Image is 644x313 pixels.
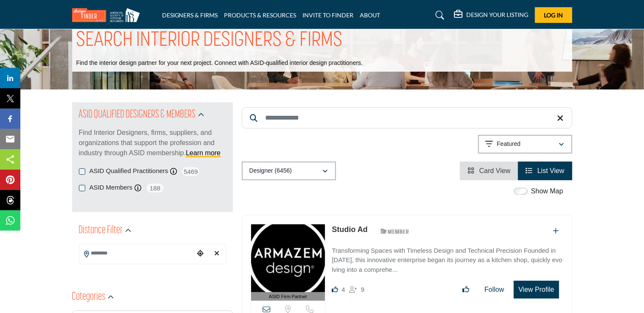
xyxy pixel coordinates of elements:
[457,281,475,298] button: Like listing
[186,149,221,156] a: Learn more
[79,185,85,191] input: ASID Members checkbox
[479,281,510,298] button: Follow
[544,11,563,19] span: Log In
[181,166,200,177] span: 5469
[90,166,168,176] label: ASID Qualified Practitioners
[531,186,563,196] label: Show Map
[251,224,325,292] img: Studio Ad
[79,168,85,175] input: ASID Qualified Practitioners checkbox
[361,286,364,293] span: 9
[350,285,364,295] div: Followers
[376,226,414,237] img: ASID Members Badge Icon
[332,241,563,275] a: Transforming Spaces with Timeless Design and Technical Precision Founded in [DATE], this innovati...
[535,7,572,23] button: Log In
[303,11,354,19] a: INVITE TO FINDER
[332,225,367,234] a: Studio Ad
[526,167,564,174] a: View List
[72,8,144,22] img: Site Logo
[79,223,123,238] h2: Distance Filter
[538,167,565,174] span: List View
[514,281,559,299] button: View Profile
[478,135,572,154] button: Featured
[79,128,226,158] p: Find Interior Designers, firms, suppliers, and organizations that support the profession and indu...
[90,183,133,193] label: ASID Members
[146,183,165,193] span: 188
[162,11,218,19] a: DESIGNERS & FIRMS
[518,162,572,180] li: List View
[79,107,196,123] h2: ASID QUALIFIED DESIGNERS & MEMBERS
[468,167,510,174] a: View Card
[427,8,450,22] a: Search
[72,290,106,305] h2: Categories
[454,10,529,20] div: DESIGN YOUR LISTING
[194,245,207,263] div: Choose your current location
[497,140,521,148] p: Featured
[242,162,336,180] button: Designer (6456)
[360,11,381,19] a: ABOUT
[332,286,338,293] i: Likes
[79,245,194,262] input: Search Location
[332,224,367,235] p: Studio Ad
[553,227,559,235] a: Add To List
[269,293,307,300] span: ASID Firm Partner
[224,11,297,19] a: PRODUCTS & RESOURCES
[460,162,518,180] li: Card View
[249,167,292,175] p: Designer (6456)
[76,59,363,67] p: Find the interior design partner for your next project. Connect with ASID-qualified interior desi...
[479,167,511,174] span: Card View
[251,224,325,301] a: ASID Firm Partner
[76,28,343,54] h1: SEARCH INTERIOR DESIGNERS & FIRMS
[342,286,345,293] span: 4
[467,11,529,19] h5: DESIGN YOUR LISTING
[211,245,224,263] div: Clear search location
[242,107,572,129] input: Search Keyword
[332,246,563,275] p: Transforming Spaces with Timeless Design and Technical Precision Founded in [DATE], this innovati...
